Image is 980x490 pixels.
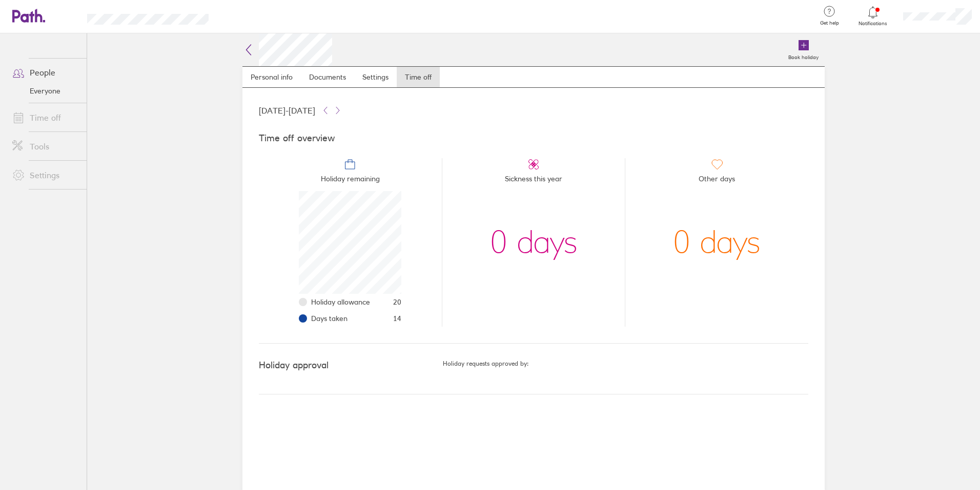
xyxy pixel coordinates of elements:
a: People [4,62,87,83]
label: Book holiday [782,51,825,61]
span: Holiday remaining [321,171,380,191]
span: Get help [813,20,846,26]
a: Time off [397,67,440,87]
span: Other days [699,171,735,191]
h4: Time off overview [259,133,808,144]
span: 20 [393,298,401,306]
a: Settings [354,67,397,87]
div: 0 days [490,191,578,294]
h4: Holiday approval [259,360,443,371]
span: Days taken [311,314,348,323]
a: Time off [4,107,87,128]
a: Everyone [4,83,87,99]
span: Holiday allowance [311,298,370,306]
span: 14 [393,314,401,323]
span: Notifications [856,21,890,27]
a: Book holiday [782,33,825,66]
a: Personal info [242,67,301,87]
a: Documents [301,67,354,87]
span: Sickness this year [505,171,562,191]
h5: Holiday requests approved by: [443,360,808,367]
a: Tools [4,136,87,157]
span: [DATE] - [DATE] [259,106,315,115]
div: 0 days [673,191,761,294]
a: Notifications [856,5,890,27]
a: Settings [4,165,87,185]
